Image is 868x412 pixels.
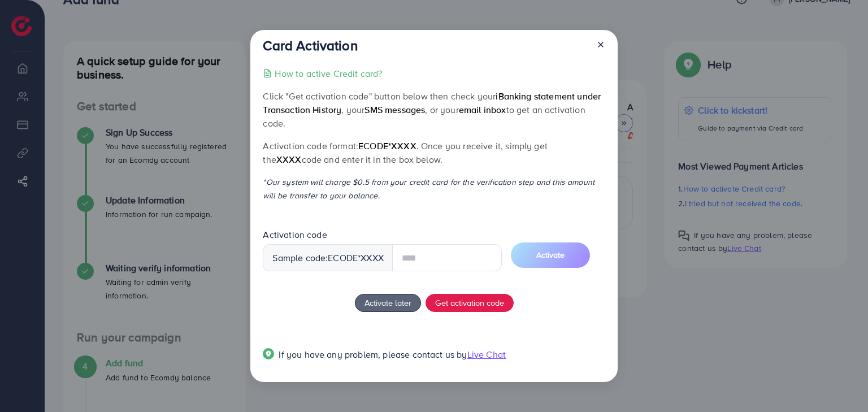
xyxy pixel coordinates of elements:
[435,297,504,309] span: Get activation code
[459,103,506,116] span: email inbox
[279,348,467,361] span: If you have any problem, please contact us by
[263,244,393,271] div: Sample code: *XXXX
[467,348,506,361] span: Live Chat
[263,37,357,54] h3: Card Activation
[263,175,605,202] p: *Our system will charge $0.5 from your credit card for the verification step and this amount will...
[364,103,425,116] span: SMS messages
[276,153,302,166] span: XXXX
[820,361,860,404] iframe: Chat
[263,228,327,241] label: Activation code
[358,140,416,152] span: ecode*XXXX
[328,251,358,264] span: ecode
[275,67,382,80] p: How to active Credit card?
[364,297,411,309] span: Activate later
[263,89,605,130] p: Click "Get activation code" button below then check your , your , or your to get an activation code.
[263,139,605,166] p: Activation code format: . Once you receive it, simply get the code and enter it in the box below.
[511,242,590,268] button: Activate
[263,90,601,116] span: iBanking statement under Transaction History
[536,249,565,261] span: Activate
[426,294,514,312] button: Get activation code
[355,294,421,312] button: Activate later
[263,348,274,359] img: Popup guide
